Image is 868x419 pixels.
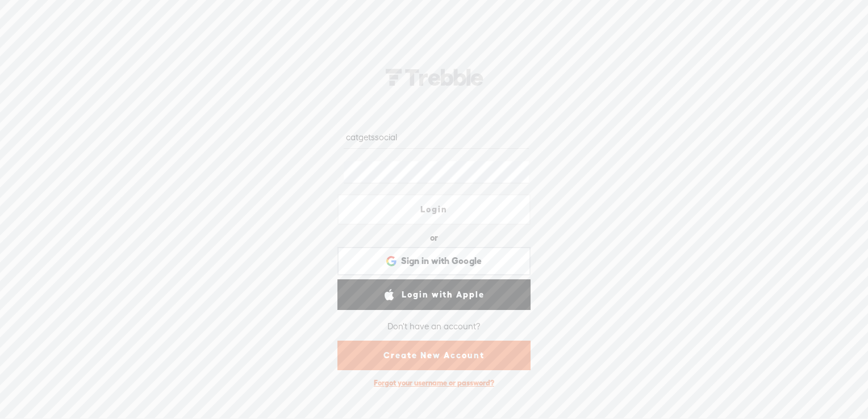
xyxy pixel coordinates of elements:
div: Sign in with Google [337,247,531,275]
input: Username [344,126,528,148]
div: Forgot your username or password? [368,372,500,393]
span: Sign in with Google [401,255,482,267]
a: Login with Apple [337,279,531,310]
a: Create New Account [337,341,531,370]
div: or [430,229,438,247]
div: Don't have an account? [387,315,481,338]
a: Login [337,194,531,225]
